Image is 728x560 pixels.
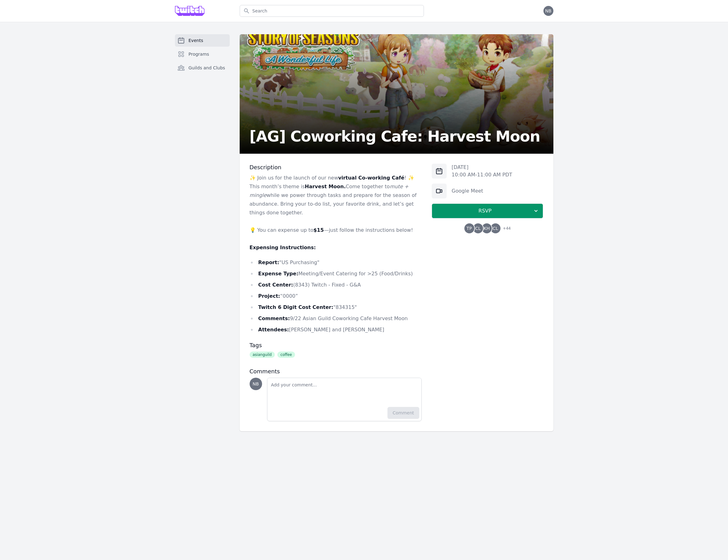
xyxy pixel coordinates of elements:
h3: Comments [250,368,422,375]
a: Guilds and Clubs [175,62,230,74]
h3: Description [250,164,422,171]
span: NB [252,382,259,386]
strong: Attendees: [258,327,289,333]
span: TP [467,226,472,231]
strong: Comments: [258,315,290,321]
p: ✨ Join us for the launch of our new ! ✨ This month’s theme is Come together to while we power thr... [250,174,422,217]
span: + 44 [499,225,511,233]
button: Comment [387,407,420,419]
li: "US Purchasing" [250,258,422,267]
p: 💡 You can expense up to —just follow the instructions below! [250,226,422,235]
strong: Twitch 6 Digit Cost Center: [258,304,333,310]
button: NB [543,6,553,16]
span: Events [189,37,203,44]
span: coffee [277,352,295,358]
a: Events [175,34,230,47]
strong: Cost Center: [258,282,293,288]
p: [DATE] [452,164,512,171]
li: [PERSON_NAME] and [PERSON_NAME] [250,325,422,334]
strong: Expense Type: [258,271,298,277]
span: CL [475,226,481,231]
a: Google Meet [452,188,483,194]
button: RSVP [432,203,543,218]
input: Search [240,5,424,17]
h3: Tags [250,342,422,349]
span: NB [545,9,551,13]
li: (8343) Twitch - Fixed - G&A [250,281,422,289]
a: Programs [175,48,230,60]
span: KH [484,226,490,231]
strong: Project: [258,293,280,299]
strong: virtual Co-working Café [338,175,404,181]
strong: Expensing Instructions: [250,245,316,250]
img: Grove [175,6,205,16]
span: Programs [189,51,209,57]
p: 10:00 AM - 11:00 AM PDT [452,171,512,179]
span: Guilds and Clubs [189,65,225,71]
span: CL [493,226,498,231]
strong: Harvest Moon. [305,184,345,189]
strong: $15 [313,227,324,233]
em: mute + mingle [250,184,409,198]
li: 9/22 Asian Guild Coworking Cafe Harvest Moon [250,314,422,323]
h2: [AG] Coworking Cafe: Harvest Moon [250,129,540,144]
span: RSVP [437,207,533,215]
li: “0000” [250,292,422,301]
span: asianguild [250,352,275,358]
li: "834315" [250,303,422,312]
strong: Report: [258,259,279,265]
li: Meeting/Event Catering for >25 (Food/Drinks) [250,269,422,278]
nav: Sidebar [175,34,230,84]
